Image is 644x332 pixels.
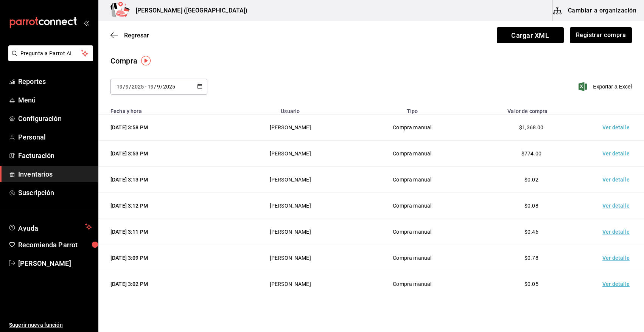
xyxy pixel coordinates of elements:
[154,84,156,90] span: /
[519,124,543,130] span: $1,368.00
[228,167,353,193] td: [PERSON_NAME]
[591,167,644,193] td: Ver detalle
[228,141,353,167] td: [PERSON_NAME]
[228,245,353,271] td: [PERSON_NAME]
[591,219,644,245] td: Ver detalle
[9,321,92,329] span: Sugerir nueva función
[228,219,353,245] td: [PERSON_NAME]
[125,84,129,90] input: Month
[110,124,219,131] div: [DATE] 3:58 PM
[110,55,137,67] div: Compra
[98,104,228,115] th: Fecha y hora
[83,20,89,26] button: open_drawer_menu
[124,32,149,39] span: Regresar
[524,229,538,235] span: $0.46
[591,271,644,297] td: Ver detalle
[147,84,154,90] input: Day
[110,32,149,39] button: Regresar
[353,104,472,115] th: Tipo
[524,281,538,287] span: $0.05
[163,84,176,90] input: Year
[18,240,92,250] span: Recomienda Parrot
[110,202,219,209] div: [DATE] 3:12 PM
[524,203,538,209] span: $0.08
[472,104,591,115] th: Valor de compra
[228,193,353,219] td: [PERSON_NAME]
[524,255,538,261] span: $0.78
[141,56,151,65] img: Tooltip marker
[5,55,93,63] a: Pregunta a Parrot AI
[131,84,144,90] input: Year
[18,76,92,87] span: Reportes
[228,104,353,115] th: Usuario
[18,188,92,198] span: Suscripción
[157,84,160,90] input: Month
[591,115,644,141] td: Ver detalle
[591,245,644,271] td: Ver detalle
[353,245,472,271] td: Compra manual
[18,169,92,179] span: Inventarios
[110,176,219,183] div: [DATE] 3:13 PM
[591,141,644,167] td: Ver detalle
[20,50,81,57] span: Pregunta a Parrot AI
[353,115,472,141] td: Compra manual
[228,271,353,297] td: [PERSON_NAME]
[18,132,92,142] span: Personal
[129,84,131,90] span: /
[8,45,93,61] button: Pregunta a Parrot AI
[353,271,472,297] td: Compra manual
[110,150,219,157] div: [DATE] 3:53 PM
[116,84,123,90] input: Day
[521,150,541,157] span: $774.00
[353,167,472,193] td: Compra manual
[353,141,472,167] td: Compra manual
[130,6,247,15] h3: [PERSON_NAME] ([GEOGRAPHIC_DATA])
[591,193,644,219] td: Ver detalle
[18,150,92,161] span: Facturación
[18,222,82,231] span: Ayuda
[18,258,92,268] span: [PERSON_NAME]
[123,84,125,90] span: /
[18,113,92,124] span: Configuración
[580,82,632,91] button: Exportar a Excel
[524,177,538,183] span: $0.02
[228,115,353,141] td: [PERSON_NAME]
[18,95,92,105] span: Menú
[145,84,146,90] span: -
[497,27,564,43] span: Cargar XML
[110,254,219,262] div: [DATE] 3:09 PM
[110,228,219,236] div: [DATE] 3:11 PM
[353,219,472,245] td: Compra manual
[570,27,632,43] button: Registrar compra
[160,84,163,90] span: /
[353,193,472,219] td: Compra manual
[110,280,219,288] div: [DATE] 3:02 PM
